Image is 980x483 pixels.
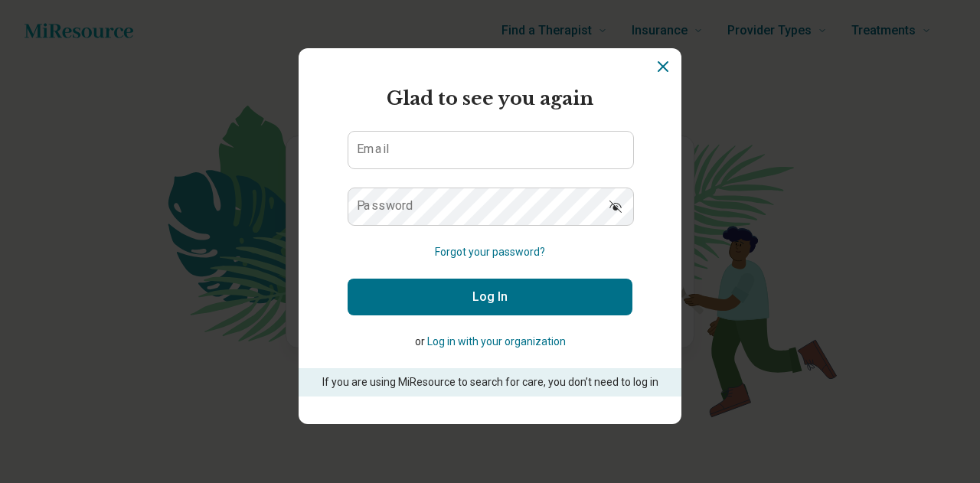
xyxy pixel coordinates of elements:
[348,279,632,315] button: Log In
[348,334,632,350] p: or
[357,143,389,155] label: Email
[299,48,681,424] section: Login Dialog
[435,244,545,260] button: Forgot your password?
[357,200,413,212] label: Password
[348,85,632,113] h2: Glad to see you again
[427,334,566,350] button: Log in with your organization
[599,188,632,224] button: Show password
[654,57,672,76] button: Dismiss
[320,374,660,390] p: If you are using MiResource to search for care, you don’t need to log in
